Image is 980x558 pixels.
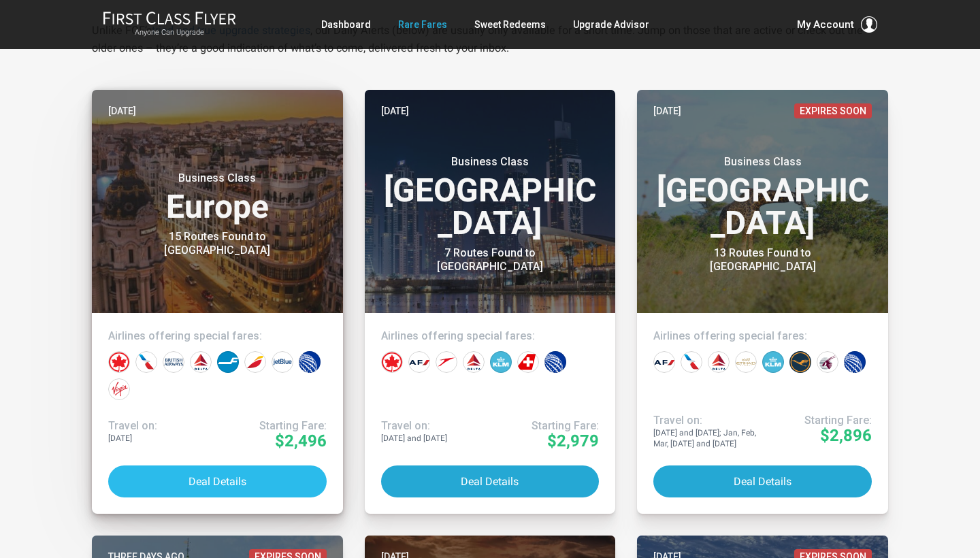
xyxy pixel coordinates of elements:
h3: Europe [108,171,327,223]
button: My Account [797,16,877,33]
a: [DATE]Expires SoonBusiness Class[GEOGRAPHIC_DATA]13 Routes Found to [GEOGRAPHIC_DATA]Airlines off... [637,90,888,514]
span: Expires Soon [794,103,872,118]
div: Qatar [817,351,838,373]
button: Deal Details [381,465,600,497]
div: Etihad [735,351,757,373]
h4: Airlines offering special fares: [108,329,327,343]
small: Business Class [132,171,302,185]
div: Air France [408,351,430,373]
div: KLM [490,351,512,373]
time: [DATE] [381,103,409,118]
h3: [GEOGRAPHIC_DATA] [653,155,872,240]
div: American Airlines [135,351,157,373]
a: Sweet Redeems [474,12,546,37]
div: British Airways [163,351,184,373]
div: JetBlue [272,351,293,373]
div: American Airlines [681,351,702,373]
button: Deal Details [108,465,327,497]
div: United [299,351,321,373]
a: Upgrade Advisor [573,12,649,37]
h4: Airlines offering special fares: [653,329,872,343]
div: 13 Routes Found to [GEOGRAPHIC_DATA] [678,246,848,274]
div: Lufthansa [789,351,811,373]
div: 15 Routes Found to [GEOGRAPHIC_DATA] [132,230,302,257]
small: Business Class [405,155,575,169]
small: Business Class [678,155,848,169]
div: 7 Routes Found to [GEOGRAPHIC_DATA] [405,246,575,274]
small: Anyone Can Upgrade [103,28,236,37]
a: First Class FlyerAnyone Can Upgrade [103,11,236,38]
img: First Class Flyer [103,11,236,25]
a: Rare Fares [398,12,447,37]
time: [DATE] [108,103,136,118]
div: Air Canada [381,351,403,373]
div: Air Canada [108,351,130,373]
div: Iberia [244,351,266,373]
span: My Account [797,16,854,33]
time: [DATE] [653,103,681,118]
div: United [844,351,866,373]
a: Dashboard [321,12,371,37]
div: Virgin Atlantic [108,378,130,400]
div: Delta Airlines [463,351,485,373]
div: KLM [762,351,784,373]
h4: Airlines offering special fares: [381,329,600,343]
div: Delta Airlines [190,351,212,373]
div: Air France [653,351,675,373]
div: Austrian Airlines‎ [436,351,457,373]
div: Swiss [517,351,539,373]
button: Deal Details [653,465,872,497]
div: United [544,351,566,373]
div: Delta Airlines [708,351,730,373]
a: [DATE]Business Class[GEOGRAPHIC_DATA]7 Routes Found to [GEOGRAPHIC_DATA]Airlines offering special... [365,90,616,514]
div: Finnair [217,351,239,373]
a: [DATE]Business ClassEurope15 Routes Found to [GEOGRAPHIC_DATA]Airlines offering special fares:Tra... [92,90,343,514]
h3: [GEOGRAPHIC_DATA] [381,155,600,240]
